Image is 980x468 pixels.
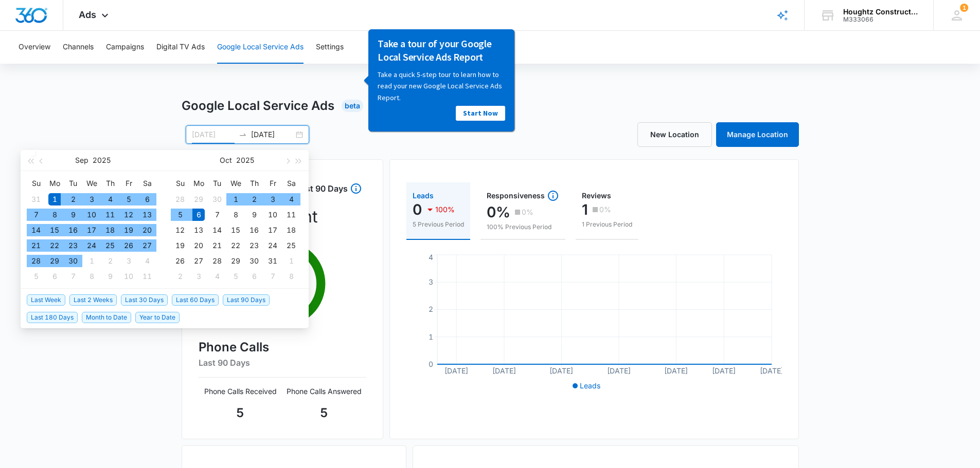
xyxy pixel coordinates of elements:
div: 11 [285,209,297,221]
div: 5 [174,209,186,221]
div: 14 [30,224,42,236]
div: 20 [192,239,205,252]
div: 19 [174,239,186,252]
span: Last 2 Weeks [69,294,117,306]
div: 5 [229,270,242,283]
td: 2025-10-01 [226,192,245,207]
td: 2025-10-09 [245,207,263,222]
div: 26 [174,255,186,267]
p: 5 [199,404,282,422]
div: 3 [122,255,135,267]
th: Sa [282,175,300,192]
div: 7 [30,209,42,221]
tspan: 4 [429,253,433,261]
td: 2025-10-27 [189,253,208,269]
p: Phone Calls Answered [282,386,366,397]
td: 2025-09-23 [64,238,82,253]
div: 31 [266,255,279,267]
th: Su [171,175,189,192]
div: 27 [192,255,205,267]
div: 28 [30,255,42,267]
td: 2025-11-01 [282,253,300,269]
th: Mo [189,175,208,192]
td: 2025-09-07 [27,207,45,222]
td: 2025-09-12 [119,207,138,222]
p: 1 Previous Period [582,220,632,229]
th: We [82,175,101,192]
button: Settings [316,31,344,64]
h3: Take a tour of your Google Local Service Ads Report [17,8,145,34]
div: 29 [229,255,242,267]
div: 15 [48,224,61,236]
td: 2025-10-13 [189,222,208,238]
tspan: 0 [429,360,433,368]
div: 14 [211,224,223,236]
div: 5 [122,193,135,205]
div: 8 [85,270,98,283]
td: 2025-09-04 [101,192,119,207]
td: 2025-10-12 [171,222,189,238]
div: 25 [285,239,297,252]
div: 20 [141,224,153,236]
span: Leads [580,381,600,390]
span: Last 180 Days [27,312,78,323]
td: 2025-11-07 [263,269,282,284]
a: Start Now [95,77,145,91]
div: 17 [85,224,98,236]
th: Th [245,175,263,192]
td: 2025-10-22 [226,238,245,253]
td: 2025-11-06 [245,269,263,284]
td: 2025-09-29 [189,192,208,207]
div: 24 [85,239,98,252]
td: 2025-10-10 [263,207,282,222]
th: Th [101,175,119,192]
td: 2025-09-21 [27,238,45,253]
div: 25 [104,239,116,252]
div: 19 [122,224,135,236]
th: Su [27,175,45,192]
td: 2025-10-23 [245,238,263,253]
th: Fr [119,175,138,192]
td: 2025-09-29 [45,253,64,269]
td: 2025-10-11 [138,269,156,284]
td: 2025-09-28 [27,253,45,269]
div: 29 [192,193,205,205]
p: 0% [487,204,510,220]
div: 9 [104,270,116,283]
div: 13 [192,224,205,236]
tspan: 3 [429,277,433,286]
td: 2025-10-06 [45,269,64,284]
td: 2025-10-03 [263,192,282,207]
div: 11 [141,270,153,283]
div: Leads [413,192,464,199]
p: 1 [582,201,588,218]
div: 23 [248,239,260,252]
span: to [239,130,247,139]
div: 28 [211,255,223,267]
td: 2025-09-24 [82,238,101,253]
button: 2025 [93,150,111,171]
div: 26 [122,239,135,252]
div: 1 [85,255,98,267]
div: 8 [285,270,297,283]
div: Reviews [582,192,632,199]
a: New Location [637,122,712,147]
td: 2025-10-02 [101,253,119,269]
td: 2025-10-04 [138,253,156,269]
td: 2025-10-18 [282,222,300,238]
div: 23 [67,239,79,252]
td: 2025-09-05 [119,192,138,207]
div: 31 [30,193,42,205]
div: 7 [67,270,79,283]
th: Tu [208,175,226,192]
div: 1 [285,255,297,267]
p: Take a quick 5-step tour to learn how to read your new Google Local Service Ads Report. [17,40,145,74]
td: 2025-09-20 [138,222,156,238]
div: 22 [229,239,242,252]
td: 2025-08-31 [27,192,45,207]
td: 2025-09-16 [64,222,82,238]
button: Digital TV Ads [156,31,205,64]
td: 2025-10-25 [282,238,300,253]
td: 2025-09-09 [64,207,82,222]
h4: Phone Calls [199,338,366,357]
